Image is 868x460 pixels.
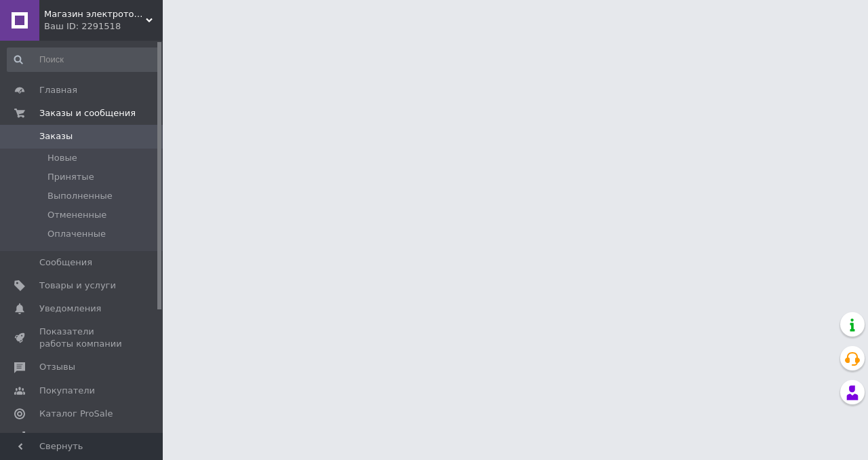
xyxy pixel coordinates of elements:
span: Покупатели [39,385,95,397]
span: Заказы [39,130,73,142]
span: Новые [47,152,77,164]
div: Ваш ID: 2291518 [44,20,163,33]
span: Отмененные [47,209,106,221]
span: Товары и услуги [39,280,116,292]
span: Выполненные [47,190,113,202]
span: Главная [39,84,77,96]
span: Показатели работы компании [39,326,125,350]
span: Магазин электротоваров "Electro-kr" [44,8,146,20]
span: Заказы и сообщения [39,107,136,119]
span: Отзывы [39,361,75,373]
span: Оплаченные [47,228,106,240]
span: Аналитика [39,431,90,443]
span: Принятые [47,171,94,183]
span: Сообщения [39,256,92,269]
input: Поиск [7,47,160,72]
span: Уведомления [39,303,101,315]
span: Каталог ProSale [39,408,113,420]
